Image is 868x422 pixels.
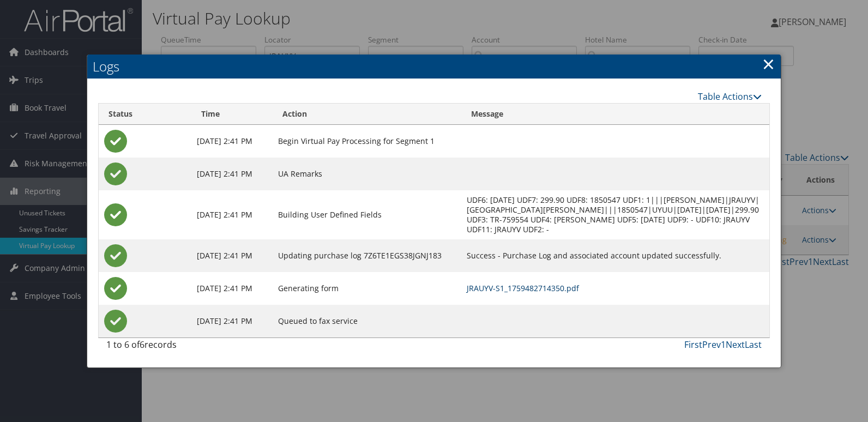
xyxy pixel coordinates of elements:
[273,158,461,190] td: UA Remarks
[273,104,461,125] th: Action: activate to sort column ascending
[273,239,461,272] td: Updating purchase log 7Z6TE1EGS38JGNJ183
[273,272,461,305] td: Generating form
[191,158,273,190] td: [DATE] 2:41 PM
[702,339,721,351] a: Prev
[87,55,781,79] h2: Logs
[721,339,726,351] a: 1
[684,339,702,351] a: First
[698,91,762,103] a: Table Actions
[273,190,461,239] td: Building User Defined Fields
[191,272,273,305] td: [DATE] 2:41 PM
[191,125,273,158] td: [DATE] 2:41 PM
[106,338,258,357] div: 1 to 6 of records
[191,305,273,337] td: [DATE] 2:41 PM
[461,190,769,239] td: UDF6: [DATE] UDF7: 299.90 UDF8: 1850547 UDF1: 1|||[PERSON_NAME]|JRAUYV|[GEOGRAPHIC_DATA][PERSON_N...
[191,239,273,272] td: [DATE] 2:41 PM
[140,339,144,351] span: 6
[762,53,775,75] a: Close
[273,305,461,337] td: Queued to fax service
[745,339,762,351] a: Last
[461,104,769,125] th: Message: activate to sort column ascending
[191,190,273,239] td: [DATE] 2:41 PM
[99,104,191,125] th: Status: activate to sort column ascending
[461,239,769,272] td: Success - Purchase Log and associated account updated successfully.
[191,104,273,125] th: Time: activate to sort column ascending
[726,339,745,351] a: Next
[467,283,579,293] a: JRAUYV-S1_1759482714350.pdf
[273,125,461,158] td: Begin Virtual Pay Processing for Segment 1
